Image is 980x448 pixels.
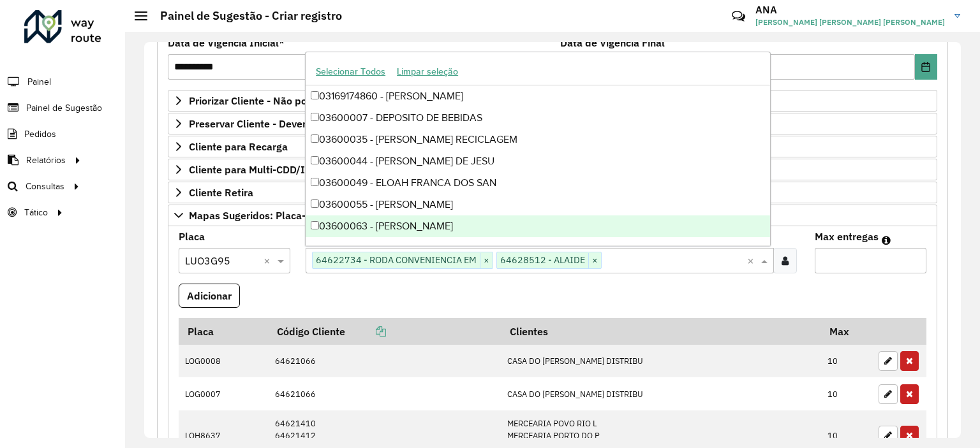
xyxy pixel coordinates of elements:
[747,253,758,268] span: Clear all
[821,377,872,410] td: 10
[501,318,821,345] th: Clientes
[306,237,770,259] div: 03600137 - SHIRLEI DA
[168,205,937,226] a: Mapas Sugeridos: Placa-Cliente
[189,164,369,175] span: Cliente para Multi-CDD/Internalização
[24,127,56,141] span: Pedidos
[815,229,879,244] label: Max entregas
[189,141,288,152] span: Cliente para Recarga
[588,253,601,268] span: ×
[264,253,274,268] span: Clear all
[189,187,253,198] span: Cliente Retira
[755,4,945,16] h3: ANA
[168,35,285,50] label: Data de Vigência Inicial
[306,85,770,107] div: 03169174860 - [PERSON_NAME]
[168,182,937,203] a: Cliente Retira
[345,325,386,338] a: Copiar
[497,252,588,268] span: 64628512 - ALAIDE
[168,113,937,134] a: Preservar Cliente - Devem ficar no buffer, não roteirizar
[179,377,269,410] td: LOG0007
[306,215,770,237] div: 03600063 - [PERSON_NAME]
[189,210,339,220] span: Mapas Sugeridos: Placa-Cliente
[306,129,770,150] div: 03600035 - [PERSON_NAME] RECICLAGEM
[189,96,397,106] span: Priorizar Cliente - Não podem ficar no buffer
[306,194,770,215] div: 03600055 - [PERSON_NAME]
[147,9,342,23] h2: Painel de Sugestão - Criar registro
[821,345,872,378] td: 10
[755,17,945,28] span: [PERSON_NAME] [PERSON_NAME] [PERSON_NAME]
[168,90,937,112] a: Priorizar Cliente - Não podem ficar no buffer
[480,253,493,268] span: ×
[305,52,771,246] ng-dropdown-panel: Options list
[313,252,480,268] span: 64622734 - RODA CONVENIENCIA EM
[306,150,770,172] div: 03600044 - [PERSON_NAME] DE JESU
[189,119,449,129] span: Preservar Cliente - Devem ficar no buffer, não roteirizar
[24,206,48,219] span: Tático
[179,318,269,345] th: Placa
[179,284,240,308] button: Adicionar
[882,235,891,245] em: Máximo de clientes que serão colocados na mesma rota com os clientes informados
[179,229,205,244] label: Placa
[310,62,391,82] button: Selecionar Todos
[168,159,937,180] a: Cliente para Multi-CDD/Internalização
[27,75,51,89] span: Painel
[269,318,501,345] th: Código Cliente
[26,154,66,167] span: Relatórios
[306,172,770,194] div: 03600049 - ELOAH FRANCA DOS SAN
[915,54,937,80] button: Choose Date
[179,345,269,378] td: LOG0008
[501,377,821,410] td: CASA DO [PERSON_NAME] DISTRIBU
[168,136,937,157] a: Cliente para Recarga
[725,3,752,30] a: Contato Rápido
[306,107,770,129] div: 03600007 - DEPOSITO DE BEBIDAS
[26,101,102,115] span: Painel de Sugestão
[821,318,872,345] th: Max
[501,345,821,378] td: CASA DO [PERSON_NAME] DISTRIBU
[269,377,501,410] td: 64621066
[26,180,64,193] span: Consultas
[269,345,501,378] td: 64621066
[391,62,464,82] button: Limpar seleção
[560,35,665,50] label: Data de Vigência Final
